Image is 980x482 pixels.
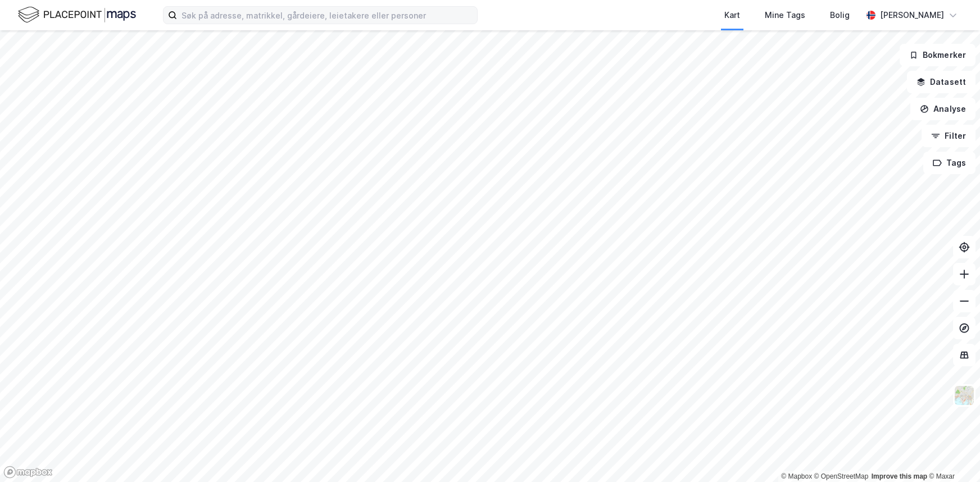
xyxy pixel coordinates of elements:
button: Bokmerker [900,44,976,66]
div: [PERSON_NAME] [880,8,944,22]
button: Filter [922,125,976,147]
input: Søk på adresse, matrikkel, gårdeiere, leietakere eller personer [177,7,477,24]
div: Kontrollprogram for chat [924,428,980,482]
div: Mine Tags [765,8,805,22]
img: logo.f888ab2527a4732fd821a326f86c7f29.svg [18,5,136,25]
a: OpenStreetMap [814,472,869,480]
div: Kart [724,8,740,22]
a: Mapbox [781,472,812,480]
img: Z [954,385,975,406]
button: Tags [923,152,976,174]
div: Bolig [830,8,850,22]
iframe: Chat Widget [924,428,980,482]
button: Datasett [907,71,976,93]
a: Mapbox homepage [3,466,53,479]
a: Improve this map [872,472,927,480]
button: Analyse [910,98,976,120]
